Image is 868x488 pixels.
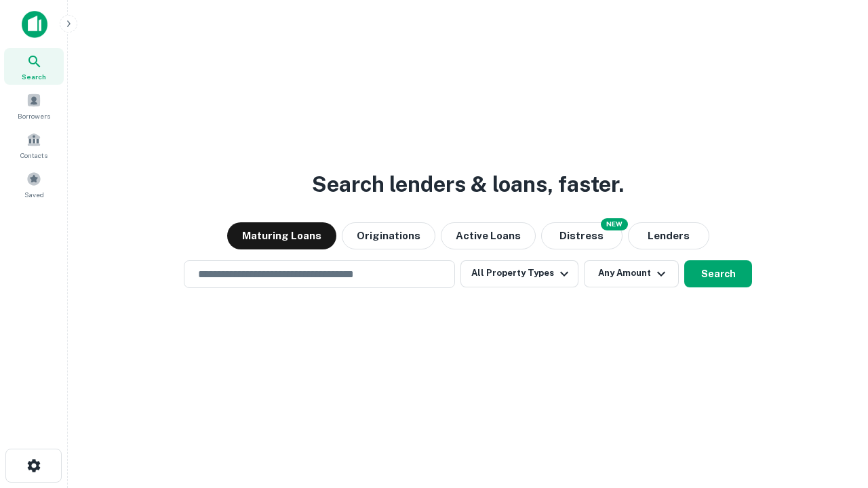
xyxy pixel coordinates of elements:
div: NEW [601,218,628,230]
button: Active Loans [441,222,536,249]
a: Contacts [4,127,64,163]
button: Maturing Loans [227,222,336,249]
span: Borrowers [18,110,50,121]
span: Search [22,71,46,82]
button: Any Amount [584,260,679,287]
span: Contacts [20,150,47,161]
h3: Search lenders & loans, faster. [312,168,624,201]
span: Saved [24,189,44,200]
a: Saved [4,166,64,203]
button: Search [684,260,752,287]
img: capitalize-icon.png [22,11,47,38]
button: Search distressed loans with lien and other non-mortgage details. [541,222,623,249]
button: Lenders [628,222,709,249]
button: All Property Types [460,260,578,287]
a: Borrowers [4,87,64,124]
iframe: Chat Widget [800,336,868,401]
button: Originations [342,222,435,249]
a: Search [4,48,64,85]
